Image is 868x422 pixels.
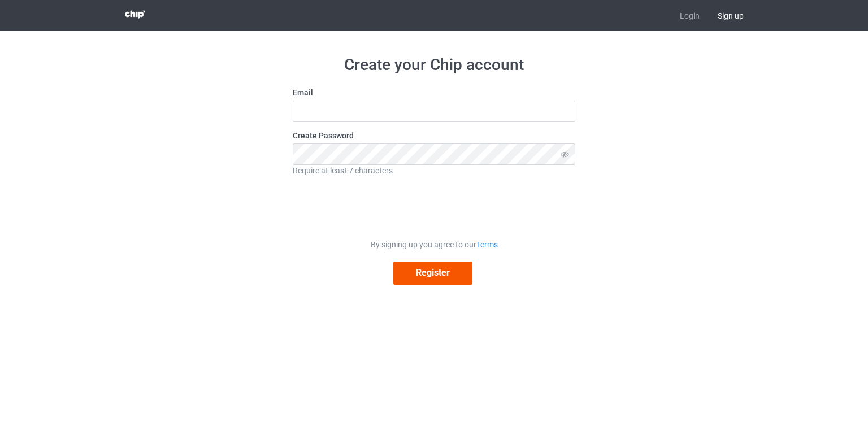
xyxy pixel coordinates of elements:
[293,55,575,75] h1: Create your Chip account
[393,262,472,285] button: Register
[293,87,575,98] label: Email
[293,239,575,250] div: By signing up you agree to our
[125,10,145,19] img: 3d383065fc803cdd16c62507c020ddf8.png
[476,240,498,249] a: Terms
[293,130,575,141] label: Create Password
[348,184,520,228] iframe: reCAPTCHA
[293,165,575,176] div: Require at least 7 characters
